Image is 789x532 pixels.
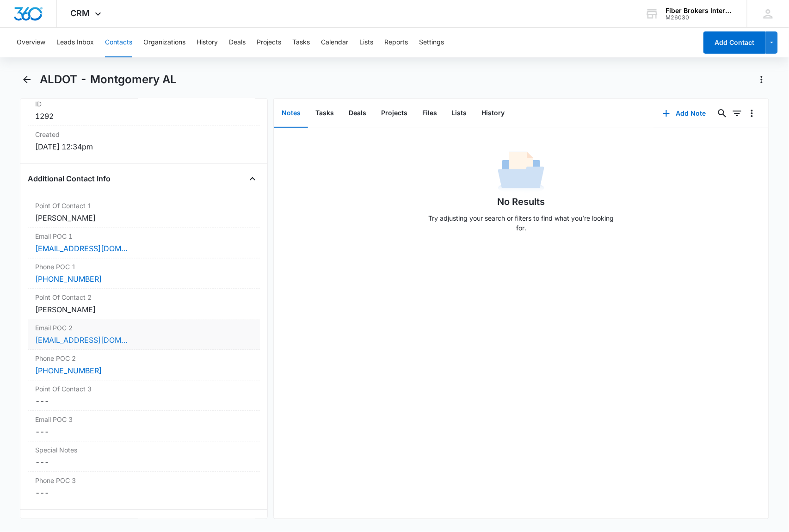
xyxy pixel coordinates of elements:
dd: --- [35,457,253,468]
label: Phone POC 1 [35,262,253,272]
dt: ID [35,99,253,109]
button: Lists [444,99,475,128]
div: Phone POC 3--- [28,472,260,502]
a: [EMAIL_ADDRESS][DOMAIN_NAME][US_STATE] [35,335,128,346]
div: Phone POC 2[PHONE_NUMBER] [28,350,260,381]
div: [PERSON_NAME] [35,213,253,224]
div: Created[DATE] 12:34pm [28,126,260,156]
button: Leads Inbox [56,28,94,57]
label: Point Of Contact 2 [35,293,253,303]
button: Close [245,172,260,186]
button: Reports [384,28,408,57]
div: Email POC 3--- [28,411,260,442]
div: ID1292 [28,96,260,126]
button: Projects [374,99,415,128]
dt: Created [35,130,253,140]
label: Phone POC 2 [35,354,253,364]
button: Back [20,72,34,87]
div: Phone POC 1[PHONE_NUMBER] [28,259,260,289]
button: Files [415,99,444,128]
label: Email POC 3 [35,415,253,425]
button: Actions [754,72,769,87]
label: Point Of Contact 1 [35,201,253,211]
div: Email POC 2[EMAIL_ADDRESS][DOMAIN_NAME][US_STATE] [28,320,260,350]
img: No Data [498,148,544,195]
button: Add Note [653,102,715,124]
h1: ALDOT - Montgomery AL [40,73,177,87]
h4: Additional Contact Info [28,173,111,185]
div: account name [666,7,734,14]
span: CRM [71,8,90,18]
dd: --- [35,427,253,438]
button: Add Contact [703,31,766,54]
p: Try adjusting your search or filters to find what you’re looking for. [424,213,618,233]
label: Phone POC 3 [35,476,253,486]
button: Filters [730,106,745,121]
div: Special Notes--- [28,442,260,472]
button: Overview [17,28,45,57]
label: Email POC 2 [35,323,253,333]
dd: --- [35,488,253,499]
button: Settings [419,28,444,57]
div: Point Of Contact 1[PERSON_NAME] [28,198,260,228]
button: Contacts [105,28,132,57]
label: Point Of Contact 3 [35,384,253,394]
a: [PHONE_NUMBER] [35,365,102,377]
button: Deals [229,28,246,57]
div: Point Of Contact 3--- [28,381,260,411]
a: [EMAIL_ADDRESS][DOMAIN_NAME][US_STATE] [35,243,128,254]
button: Lists [359,28,373,57]
button: History [475,99,512,128]
button: Deals [341,99,374,128]
button: Tasks [292,28,310,57]
div: account id [666,14,734,21]
button: History [197,28,218,57]
label: Special Notes [35,445,253,455]
a: [PHONE_NUMBER] [35,274,102,285]
label: Email POC 1 [35,232,253,241]
div: Point Of Contact 2[PERSON_NAME] [28,289,260,320]
div: [PERSON_NAME] [35,304,253,315]
dd: --- [35,396,253,407]
button: Overflow Menu [745,106,759,121]
h1: No Results [498,195,545,209]
button: Search... [715,106,730,121]
dd: [DATE] 12:34pm [35,142,253,153]
button: Calendar [321,28,348,57]
button: Projects [257,28,281,57]
button: Organizations [143,28,185,57]
dd: 1292 [35,111,253,122]
div: Email POC 1[EMAIL_ADDRESS][DOMAIN_NAME][US_STATE] [28,228,260,259]
button: Notes [274,99,308,128]
button: Tasks [308,99,341,128]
